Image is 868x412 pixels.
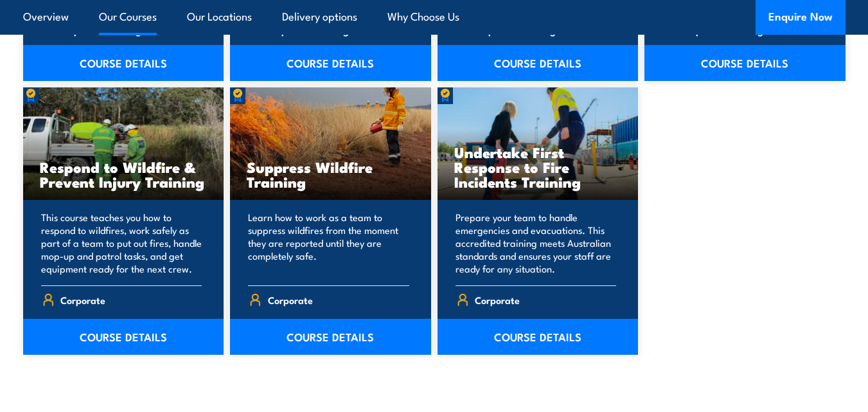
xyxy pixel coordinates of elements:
span: Corporate [268,290,313,310]
span: Individuals, small groups or corporate bookings [60,12,202,36]
a: COURSE DETAILS [23,319,224,355]
span: Corporate [475,290,520,310]
h3: Suppress Wildfire Training [247,159,414,189]
a: COURSE DETAILS [644,45,846,81]
p: Learn how to work as a team to suppress wildfires from the moment they are reported until they ar... [248,211,409,275]
p: This course teaches you how to respond to wildfires, work safely as part of a team to put out fir... [41,211,202,275]
a: COURSE DETAILS [438,319,639,355]
h3: Respond to Wildfire & Prevent Injury Training [40,159,208,189]
h3: Undertake First Response to Fire Incidents Training [454,145,622,189]
span: Corporate [60,290,105,310]
a: COURSE DETAILS [230,45,431,81]
a: COURSE DETAILS [438,45,639,81]
span: Individuals, small groups or corporate bookings [268,12,409,36]
p: Prepare your team to handle emergencies and evacuations. This accredited training meets Australia... [456,211,617,275]
a: COURSE DETAILS [230,319,431,355]
span: Individuals, small groups or corporate bookings [682,12,824,36]
span: Individuals, small groups or corporate bookings [475,12,616,36]
a: COURSE DETAILS [23,45,224,81]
